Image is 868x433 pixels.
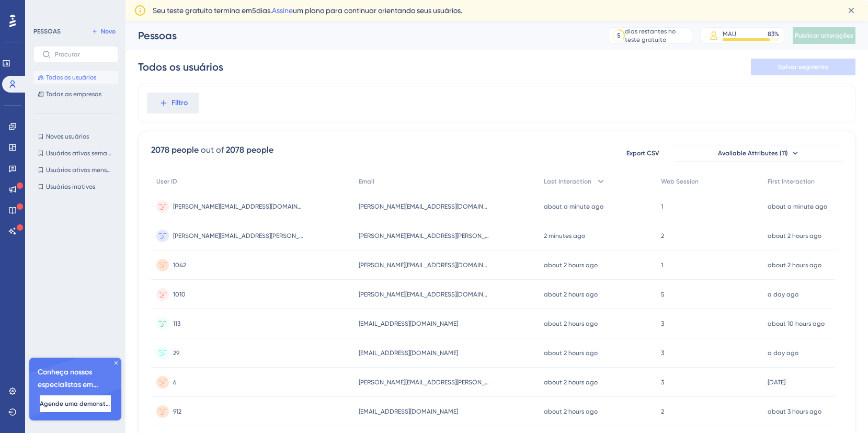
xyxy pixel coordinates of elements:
span: 3 [661,349,664,357]
font: Usuários inativos [46,183,95,190]
span: [PERSON_NAME][EMAIL_ADDRESS][DOMAIN_NAME] [359,261,489,269]
span: 29 [173,349,179,357]
button: Filtro [147,93,199,113]
time: about 2 hours ago [544,261,598,269]
time: 2 minutes ago [544,232,585,240]
span: Export CSV [626,149,659,157]
font: Agende uma demonstração [40,400,123,407]
font: Pessoas [138,29,177,42]
span: Available Attributes (11) [718,149,788,157]
span: [PERSON_NAME][EMAIL_ADDRESS][PERSON_NAME][DOMAIN_NAME] [359,232,489,240]
font: Usuários ativos semanais [46,150,119,157]
time: about 10 hours ago [768,320,825,327]
time: about 3 hours ago [768,408,821,415]
span: [PERSON_NAME][EMAIL_ADDRESS][PERSON_NAME][DOMAIN_NAME] [359,378,489,386]
input: Procurar [55,51,109,58]
font: Publicar alterações [795,32,853,39]
font: % [774,30,779,38]
span: 1042 [173,261,186,269]
button: Usuários inativos [33,180,118,193]
font: Usuários ativos mensais [46,166,115,174]
span: [PERSON_NAME][EMAIL_ADDRESS][DOMAIN_NAME] [359,290,489,299]
button: Salvar segmento [751,59,855,75]
button: Export CSV [616,145,669,162]
time: about a minute ago [768,203,827,210]
font: Novo [101,28,116,35]
button: Todas as empresas [33,88,118,100]
div: out of [201,144,224,156]
time: about 2 hours ago [544,408,598,415]
time: about 2 hours ago [544,320,598,327]
span: 2 [661,232,664,240]
time: about 2 hours ago [768,232,821,240]
span: 2 [661,407,664,416]
font: um plano para continuar orientando seus usuários. [293,6,462,15]
font: Todas as empresas [46,90,101,98]
time: about 2 hours ago [544,379,598,386]
font: Conheça nossos especialistas em integração 🎧 [38,368,98,402]
span: 3 [661,378,664,386]
span: 5 [661,290,665,299]
a: Assine [272,6,293,15]
div: 2078 people [226,144,273,156]
span: First Interaction [768,177,815,186]
font: 5 [252,6,256,15]
time: about 2 hours ago [768,261,821,269]
span: 3 [661,320,664,328]
span: [EMAIL_ADDRESS][DOMAIN_NAME] [359,407,458,416]
span: 1 [661,202,663,211]
font: Seu teste gratuito termina em [153,6,252,15]
time: a day ago [768,291,798,298]
span: 912 [173,407,181,416]
font: 5 [617,32,621,39]
font: PESSOAS [33,28,61,35]
span: [PERSON_NAME][EMAIL_ADDRESS][DOMAIN_NAME][PERSON_NAME] [359,202,489,211]
font: Salvar segmento [778,63,828,71]
span: 1010 [173,290,186,299]
button: Novos usuários [33,130,118,143]
font: Filtro [172,98,188,107]
div: 2078 people [151,144,199,156]
time: about a minute ago [544,203,603,210]
span: User ID [156,177,177,186]
span: 113 [173,320,180,328]
span: 1 [661,261,663,269]
button: Todos os usuários [33,71,118,84]
button: Usuários ativos semanais [33,147,118,159]
font: 83 [768,30,774,38]
font: MAU [723,30,736,38]
span: [PERSON_NAME][EMAIL_ADDRESS][DOMAIN_NAME][PERSON_NAME] [173,202,304,211]
button: Publicar alterações [793,27,855,44]
time: about 2 hours ago [544,291,598,298]
button: Available Attributes (11) [675,145,842,162]
span: Last Interaction [544,177,591,186]
span: 6 [173,378,176,386]
font: Novos usuários [46,133,89,140]
button: Agende uma demonstração [40,395,111,412]
span: [PERSON_NAME][EMAIL_ADDRESS][PERSON_NAME][DOMAIN_NAME] [173,232,304,240]
font: dias restantes no teste gratuito [625,28,676,43]
span: Email [359,177,374,186]
font: Todos os usuários [138,61,223,73]
span: [EMAIL_ADDRESS][DOMAIN_NAME] [359,320,458,328]
span: [EMAIL_ADDRESS][DOMAIN_NAME] [359,349,458,357]
button: Novo [89,25,118,38]
time: a day ago [768,349,798,357]
time: about 2 hours ago [544,349,598,357]
button: Usuários ativos mensais [33,164,118,176]
font: dias. [256,6,272,15]
time: [DATE] [768,379,785,386]
span: Web Session [661,177,699,186]
font: Todos os usuários [46,74,96,81]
